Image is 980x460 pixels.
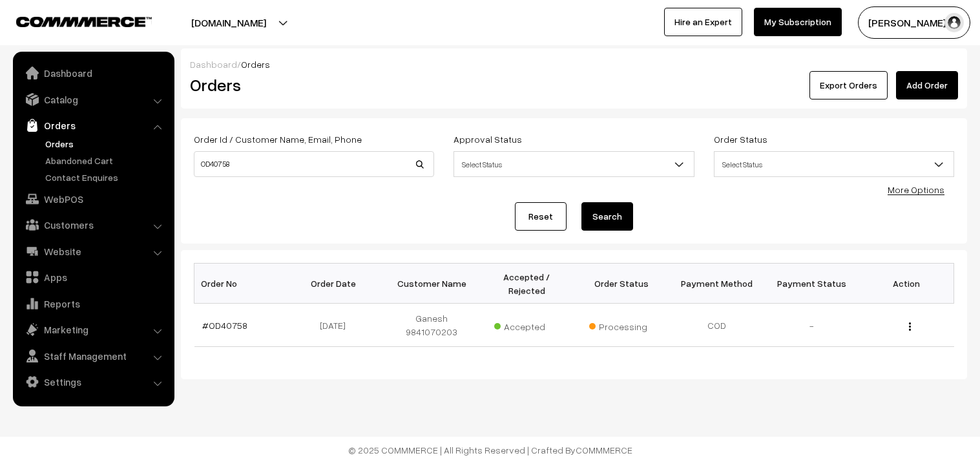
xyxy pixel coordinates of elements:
th: Accepted / Rejected [479,264,574,304]
label: Order Status [714,132,767,146]
button: Export Orders [809,71,888,99]
label: Order Id / Customer Name, Email, Phone [194,132,362,146]
a: My Subscription [754,8,842,36]
img: Menu [909,322,911,331]
th: Order Date [289,264,384,304]
a: Hire an Expert [664,8,742,36]
a: Contact Enquires [42,171,170,184]
td: [DATE] [289,304,384,347]
a: Dashboard [190,59,237,70]
th: Payment Status [764,264,859,304]
a: #OD40758 [202,320,247,331]
th: Payment Method [669,264,764,304]
input: Order Id / Customer Name / Customer Email / Customer Phone [194,151,434,177]
a: Customers [16,213,170,236]
button: [DOMAIN_NAME] [146,6,311,39]
a: Website [16,240,170,263]
button: Search [581,202,633,231]
a: Reset [515,202,567,231]
span: Orders [241,59,270,70]
th: Action [859,264,954,304]
a: Staff Management [16,344,170,368]
a: More Options [888,184,944,195]
a: Orders [42,137,170,151]
label: Approval Status [454,132,522,146]
a: WebPOS [16,187,170,211]
td: Ganesh 9841070203 [384,304,479,347]
th: Order Status [574,264,669,304]
div: / [190,57,958,71]
a: COMMMERCE [576,444,632,455]
a: Marketing [16,318,170,341]
a: Dashboard [16,61,170,85]
span: Select Status [714,151,954,177]
a: Settings [16,370,170,393]
a: Catalog [16,88,170,111]
th: Customer Name [384,264,479,304]
a: Abandoned Cart [42,154,170,167]
img: COMMMERCE [16,17,152,26]
td: COD [669,304,764,347]
h2: Orders [190,75,433,95]
img: user [944,13,964,32]
td: - [764,304,859,347]
button: [PERSON_NAME] s… [858,6,970,39]
span: Accepted [494,317,559,333]
a: Orders [16,114,170,137]
a: COMMMERCE [16,13,129,28]
span: Select Status [454,151,694,177]
span: Select Status [454,153,693,176]
a: Reports [16,292,170,315]
span: Select Status [714,153,954,176]
a: Add Order [896,71,958,99]
a: Apps [16,266,170,289]
span: Processing [589,317,654,333]
th: Order No [194,264,289,304]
